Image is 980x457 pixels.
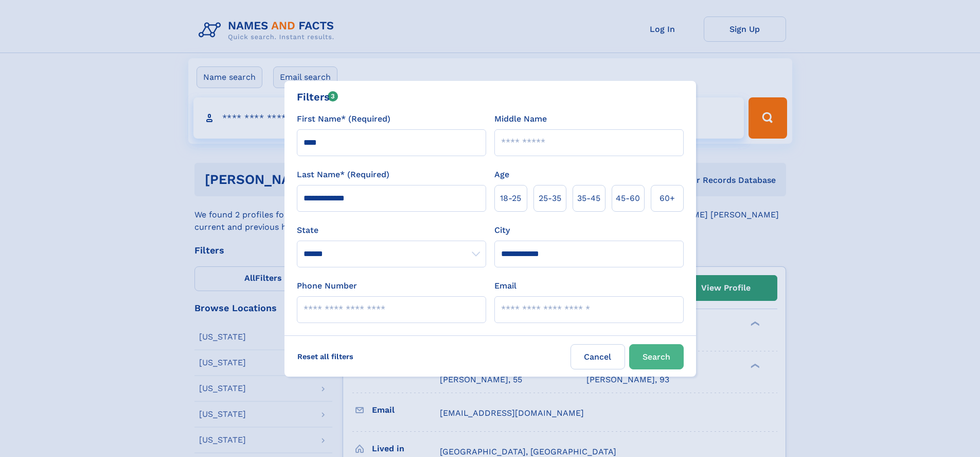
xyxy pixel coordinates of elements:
[297,168,389,181] label: Last Name* (Required)
[494,280,516,292] label: Email
[291,344,360,369] label: Reset all filters
[297,224,486,236] label: State
[297,89,338,105] div: Filters
[297,280,357,292] label: Phone Number
[660,192,675,205] span: 60+
[494,224,510,236] label: City
[577,192,600,205] span: 35‑45
[500,192,521,205] span: 18‑25
[494,168,509,181] label: Age
[297,113,390,125] label: First Name* (Required)
[539,192,561,205] span: 25‑35
[629,344,684,369] button: Search
[616,192,640,205] span: 45‑60
[571,344,625,369] label: Cancel
[494,113,547,125] label: Middle Name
